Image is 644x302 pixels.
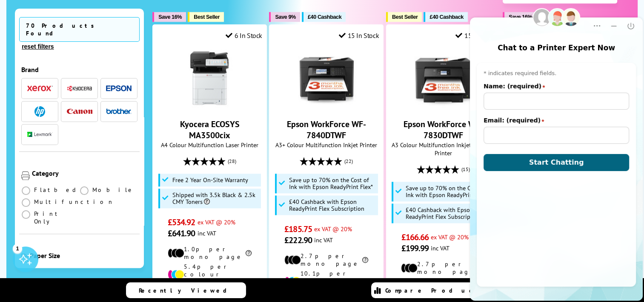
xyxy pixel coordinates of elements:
img: Kyocera [67,85,92,92]
span: Best Seller [392,14,418,20]
span: Save up to 70% on the Cost of Ink with Epson ReadyPrint Flex* [406,185,492,198]
span: Shipped with 3.5k Black & 2.5k CMY Toners [172,192,259,205]
span: 70 Products Found [19,17,140,42]
a: Epson WorkForce WF-7840DTWF [295,103,358,112]
span: ex VAT @ 20% [314,225,352,233]
span: A3 Colour Multifunction Inkjet Wireless Printer [391,141,496,157]
span: £534.92 [168,217,195,228]
iframe: chat window [469,3,644,302]
li: 2.7p per mono page [401,260,485,276]
button: reset filters [19,43,56,50]
span: Best Seller [194,14,220,20]
span: (15) [461,161,470,177]
div: 15 In Stock [455,31,495,40]
span: £199.99 [401,243,429,254]
a: Compare Products [371,282,491,298]
li: 10.1p per colour page [401,278,485,301]
button: Xerox [25,83,55,94]
div: Category [32,169,137,177]
img: Xerox [27,86,53,92]
div: 6 In Stock [226,31,262,40]
a: Kyocera ECOSYS MA3500cix [177,103,241,112]
span: A4 Colour Multifunction Laser Printer [157,141,262,149]
button: Epson [103,83,134,94]
a: Epson WorkForce WF-7830DTWF [404,119,483,141]
span: Multifunction [34,198,114,206]
span: £40 Cashback with Epson ReadyPrint Flex Subscription [289,198,376,212]
button: Canon [64,106,95,117]
span: A3+ Colour Multifunction Inkjet Printer [274,141,379,149]
span: (28) [228,153,236,169]
button: HP [25,106,55,117]
button: Save 9% [269,12,300,22]
a: Kyocera ECOSYS MA3500cix [180,119,239,141]
li: 5.4p per colour page [168,263,252,286]
span: Save up to 70% on the Cost of Ink with Epson ReadyPrint Flex* [289,177,376,190]
button: Save 16% [152,12,186,22]
img: Brother [106,108,132,114]
span: inc VAT [431,244,449,252]
img: Epson [106,85,132,92]
span: Print Only [34,210,79,225]
div: 15 In Stock [339,31,379,40]
span: Free 2 Year On-Site Warranty [172,177,248,183]
span: inc VAT [197,229,216,237]
a: Recently Viewed [126,282,246,298]
button: Lexmark [25,129,55,140]
span: £222.90 [284,235,312,246]
li: 1.0p per mono page [168,245,252,261]
button: Best Seller [386,12,422,22]
div: Brand [21,65,137,74]
span: Recently Viewed [139,287,235,294]
span: ex VAT @ 20% [431,233,469,241]
li: 10.1p per colour page [284,270,368,293]
span: Save 9% [275,14,295,20]
img: Kyocera ECOSYS MA3500cix [177,46,241,110]
span: £641.90 [168,228,195,239]
span: ex VAT @ 20% [197,218,235,226]
button: £40 Cashback [424,12,467,22]
span: Save 16% [158,14,182,20]
span: Mobile [92,186,135,194]
span: £40 Cashback [429,14,463,20]
button: Best Seller [188,12,224,22]
img: Epson WorkForce WF-7830DTWF [411,46,475,110]
img: Epson WorkForce WF-7840DTWF [295,46,358,110]
span: £185.75 [284,224,312,235]
span: (22) [344,153,353,169]
button: £40 Cashback [302,12,346,22]
li: 2.7p per mono page [284,252,368,267]
a: Epson WorkForce WF-7840DTWF [287,119,366,141]
button: Brother [103,106,134,117]
span: Compare Products [385,287,488,294]
span: £166.66 [401,232,429,243]
span: Flatbed [34,186,79,194]
img: HP [34,106,45,117]
span: inc VAT [314,236,333,244]
button: Kyocera [64,83,95,94]
div: Paper Size [30,251,137,260]
img: Canon [67,109,92,114]
img: Lexmark [27,132,53,137]
a: Epson WorkForce WF-7830DTWF [411,103,475,112]
img: Category [21,171,30,180]
span: £40 Cashback with Epson ReadyPrint Flex Subscription [406,206,492,220]
span: £40 Cashback [308,14,341,20]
